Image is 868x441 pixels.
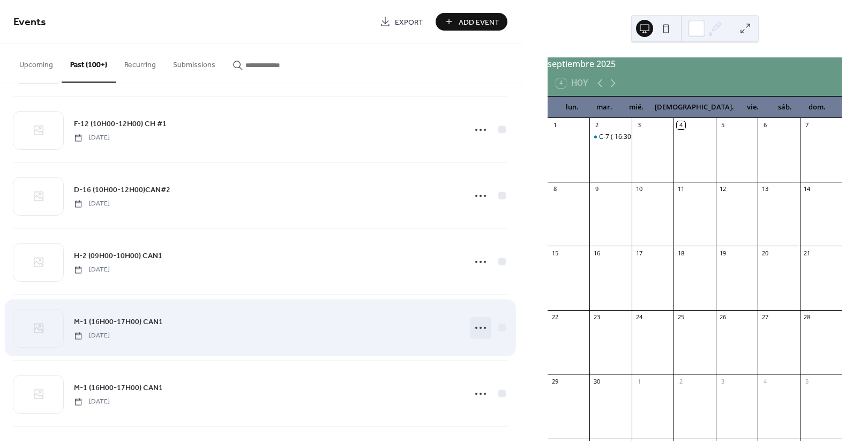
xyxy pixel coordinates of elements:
[737,97,769,118] div: vie.
[74,397,110,407] span: [DATE]
[599,133,687,142] div: C-7 ( 16:30 a 17:30 ) cancha 1
[13,12,46,33] span: Events
[74,185,170,196] span: D-16 (10H00-12H00)CAN#2
[459,17,499,28] span: Add Event
[719,185,727,193] div: 12
[620,97,653,118] div: mié.
[635,377,643,385] div: 1
[719,249,727,257] div: 19
[395,17,423,28] span: Export
[74,331,110,341] span: [DATE]
[74,249,162,262] a: H-2 (09H00-10H00) CAN1
[803,377,811,385] div: 5
[761,249,769,257] div: 20
[74,381,163,394] a: M-1 (16H00-17H00) CAN1
[635,249,643,257] div: 17
[677,249,685,257] div: 18
[635,313,643,321] div: 24
[677,377,685,385] div: 2
[719,121,727,129] div: 5
[589,133,631,142] div: C-7 ( 16:30 a 17:30 ) cancha 1
[74,317,163,328] span: M-1 (16H00-17H00) CAN1
[74,199,110,209] span: [DATE]
[677,185,685,193] div: 11
[74,383,163,394] span: M-1 (16H00-17H00) CAN1
[761,377,769,385] div: 4
[719,313,727,321] div: 26
[164,43,224,82] button: Submissions
[761,313,769,321] div: 27
[803,249,811,257] div: 21
[551,377,559,385] div: 29
[769,97,801,118] div: sáb.
[551,313,559,321] div: 22
[593,313,601,321] div: 23
[74,133,110,143] span: [DATE]
[719,377,727,385] div: 3
[62,43,116,83] button: Past (100+)
[74,119,167,130] span: F-12 (10H00-12H00) CH #1
[677,121,685,129] div: 4
[556,97,588,118] div: lun.
[74,183,170,196] a: D-16 (10H00-12H00)CAN#2
[11,43,62,82] button: Upcoming
[74,251,162,262] span: H-2 (09H00-10H00) CAN1
[551,249,559,257] div: 15
[761,185,769,193] div: 13
[652,97,737,118] div: [DEMOGRAPHIC_DATA].
[677,313,685,321] div: 25
[548,57,842,70] div: septiembre 2025
[803,185,811,193] div: 14
[593,377,601,385] div: 30
[593,185,601,193] div: 9
[761,121,769,129] div: 6
[593,249,601,257] div: 16
[593,121,601,129] div: 2
[74,117,167,130] a: F-12 (10H00-12H00) CH #1
[588,97,620,118] div: mar.
[74,315,163,328] a: M-1 (16H00-17H00) CAN1
[635,121,643,129] div: 3
[372,13,431,31] a: Export
[803,313,811,321] div: 28
[116,43,164,82] button: Recurring
[635,185,643,193] div: 10
[74,265,110,275] span: [DATE]
[436,13,507,31] button: Add Event
[551,185,559,193] div: 8
[801,97,833,118] div: dom.
[551,121,559,129] div: 1
[803,121,811,129] div: 7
